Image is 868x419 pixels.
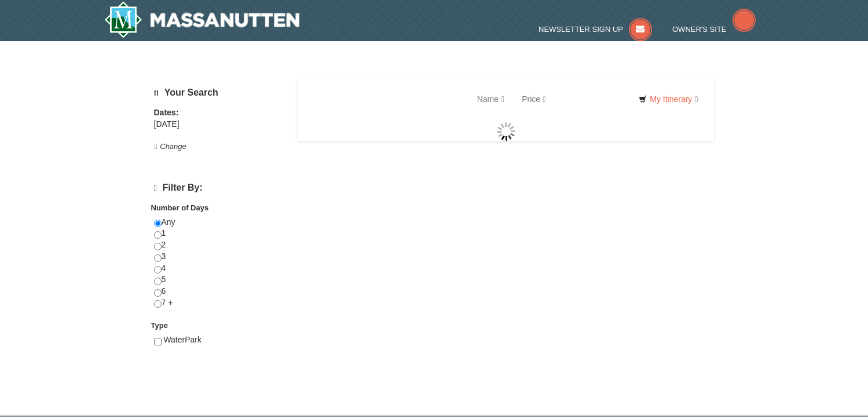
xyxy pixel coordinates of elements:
[154,140,187,153] button: Change
[513,88,555,111] a: Price
[468,88,513,111] a: Name
[154,88,283,99] h5: Your Search
[672,25,756,34] a: Owner's Site
[151,203,209,212] strong: Number of Days
[154,217,283,320] div: Any 1 2 3 4 5 6 7 +
[631,90,705,108] a: My Itinerary
[497,122,515,141] img: wait gif
[154,183,283,194] h4: Filter By:
[154,119,283,130] div: [DATE]
[104,1,300,38] a: Massanutten Resort
[539,25,623,34] span: Newsletter Sign Up
[104,1,300,38] img: Massanutten Resort Logo
[539,25,652,34] a: Newsletter Sign Up
[151,321,168,330] strong: Type
[672,25,727,34] span: Owner's Site
[163,335,202,344] span: WaterPark
[154,108,179,117] strong: Dates:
